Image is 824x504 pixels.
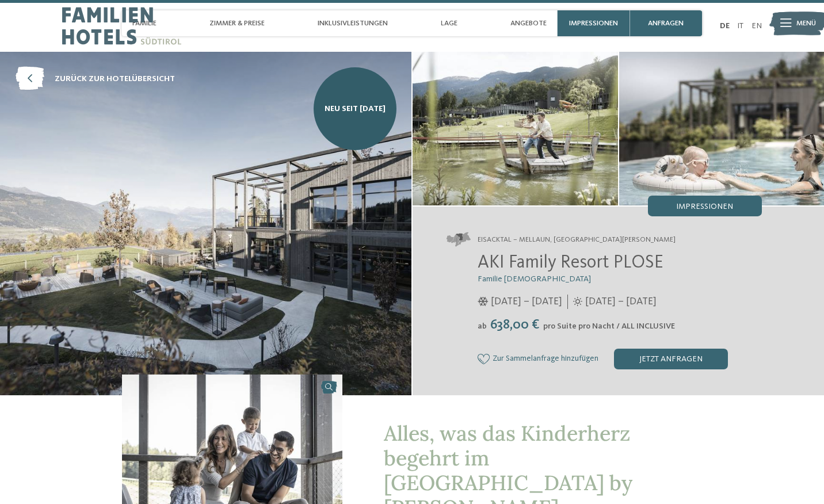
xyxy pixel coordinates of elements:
[55,73,175,85] span: zurück zur Hotelübersicht
[573,297,582,306] i: Öffnungszeiten im Sommer
[325,103,386,114] span: NEU seit [DATE]
[737,22,743,30] a: IT
[478,235,676,245] span: Eisacktal – Mellaun, [GEOGRAPHIC_DATA][PERSON_NAME]
[478,254,663,272] span: AKI Family Resort PLOSE
[493,354,598,364] span: Zur Sammelanfrage hinzufügen
[543,322,675,330] span: pro Suite pro Nacht / ALL INCLUSIVE
[614,349,728,369] div: jetzt anfragen
[676,203,733,211] span: Impressionen
[478,322,487,330] span: ab
[720,22,730,30] a: DE
[488,318,542,332] span: 638,00 €
[413,52,618,205] img: AKI: Alles, was das Kinderherz begehrt
[478,275,591,283] span: Familie [DEMOGRAPHIC_DATA]
[796,18,816,29] span: Menü
[478,297,489,306] i: Öffnungszeiten im Winter
[585,295,657,309] span: [DATE] – [DATE]
[491,295,562,309] span: [DATE] – [DATE]
[751,22,762,30] a: EN
[16,67,175,91] a: zurück zur Hotelübersicht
